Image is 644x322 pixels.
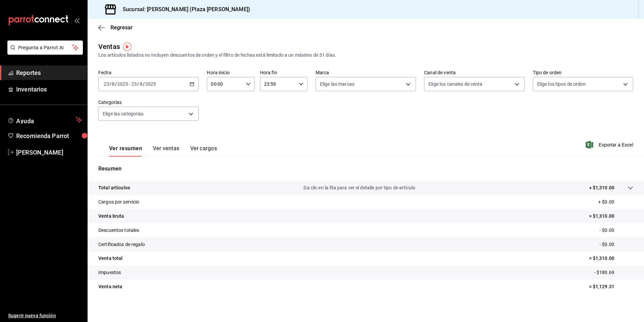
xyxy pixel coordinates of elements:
[139,81,143,87] input: --
[16,131,82,140] span: Recomienda Parrot
[98,165,633,173] p: Resumen
[18,44,72,51] span: Pregunta a Parrot AI
[117,81,128,87] input: ----
[207,70,254,75] label: Hora inicio
[103,110,144,117] span: Elige las categorías
[316,70,416,75] label: Marca
[137,81,139,87] span: /
[260,70,308,75] label: Hora fin
[5,49,83,56] a: Pregunta a Parrot AI
[16,68,82,77] span: Reportes
[303,184,415,191] p: Da clic en la fila para ver el detalle por tipo de artículo
[123,43,131,51] img: Tooltip marker
[117,5,250,14] h3: Sucursal: [PERSON_NAME] (Plaza [PERSON_NAME])
[428,81,482,87] span: Elige los canales de venta
[98,283,122,290] p: Venta neta
[8,312,82,319] span: Sugerir nueva función
[98,227,139,234] p: Descuentos totales
[98,184,130,191] p: Total artículos
[110,24,133,31] span: Regresar
[131,81,137,87] input: --
[103,81,109,87] input: --
[190,145,217,157] button: Ver cargos
[16,148,82,157] span: [PERSON_NAME]
[109,145,217,157] div: navigation tabs
[594,269,633,276] p: - $180.69
[600,227,633,234] p: - $0.00
[7,41,83,55] button: Pregunta a Parrot AI
[589,184,614,191] p: + $1,310.00
[16,85,82,94] span: Inventarios
[109,145,142,157] button: Ver resumen
[600,241,633,248] p: - $0.00
[98,70,199,75] label: Fecha
[598,198,633,206] p: + $0.00
[98,198,139,206] p: Cargos por servicio
[153,145,180,157] button: Ver ventas
[145,81,156,87] input: ----
[98,24,133,31] button: Regresar
[98,100,199,105] label: Categorías
[115,81,117,87] span: /
[98,241,145,248] p: Certificados de regalo
[320,81,354,87] span: Elige las marcas
[424,70,524,75] label: Canal de venta
[589,213,633,220] p: = $1,310.00
[74,18,79,23] button: open_drawer_menu
[537,81,586,87] span: Elige los tipos de orden
[589,283,633,290] p: = $1,129.31
[98,269,121,276] p: Impuestos
[533,70,633,75] label: Tipo de orden
[109,81,111,87] span: /
[98,255,123,262] p: Venta total
[589,255,633,262] p: = $1,310.00
[98,42,120,52] div: Ventas
[98,52,633,59] div: Los artículos listados no incluyen descuentos de orden y el filtro de fechas está limitado a un m...
[143,81,145,87] span: /
[111,81,115,87] input: --
[98,213,124,220] p: Venta bruta
[129,81,130,87] span: -
[587,141,633,149] button: Exportar a Excel
[16,116,73,124] span: Ayuda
